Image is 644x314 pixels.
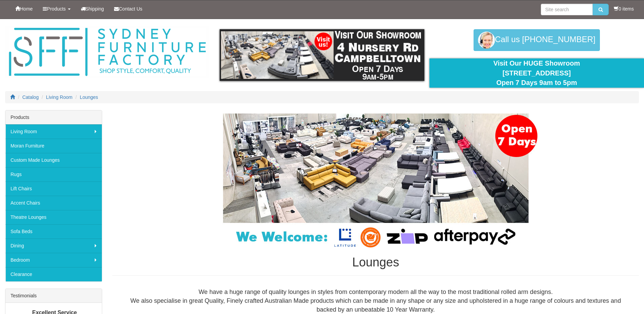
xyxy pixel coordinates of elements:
img: Lounges [206,114,546,249]
a: Products [38,0,75,17]
a: Sofa Beds [5,224,102,239]
a: Custom Made Lounges [5,153,102,167]
a: Shipping [76,0,109,17]
span: Contact Us [119,6,142,12]
span: Home [20,6,33,12]
div: Products [5,110,102,124]
img: showroom.gif [220,29,424,81]
h1: Lounges [112,256,639,269]
a: Living Room [46,94,73,100]
a: Moran Furniture [5,139,102,153]
a: Contact Us [109,0,147,17]
a: Lift Chairs [5,181,102,196]
div: Testimonials [5,289,102,303]
a: Clearance [5,267,102,281]
div: Visit Our HUGE Showroom [STREET_ADDRESS] Open 7 Days 9am to 5pm [435,58,639,88]
img: Sydney Furniture Factory [5,26,209,78]
a: Bedroom [5,253,102,267]
a: Accent Chairs [5,196,102,210]
a: Theatre Lounges [5,210,102,224]
a: Dining [5,239,102,253]
a: Home [10,0,38,17]
li: 0 items [614,5,634,12]
span: Products [47,6,66,12]
a: Rugs [5,167,102,181]
a: Lounges [80,94,98,100]
span: Shipping [86,6,104,12]
input: Site search [541,4,593,15]
a: Catalog [22,94,39,100]
a: Living Room [5,124,102,139]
